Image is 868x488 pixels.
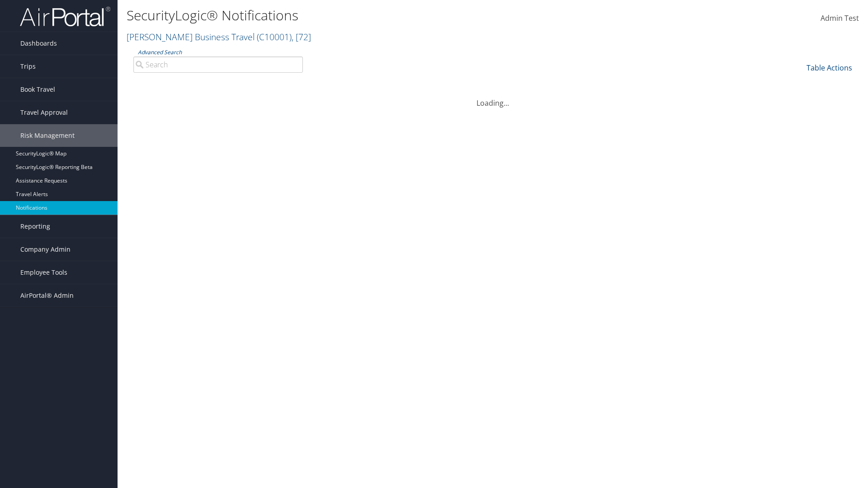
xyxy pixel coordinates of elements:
h1: SecurityLogic® Notifications [127,6,615,25]
span: Trips [20,55,36,78]
span: Dashboards [20,32,57,55]
span: AirPortal® Admin [20,284,74,307]
div: Loading... [127,87,859,108]
span: Book Travel [20,78,55,101]
span: Travel Approval [20,101,68,124]
span: Risk Management [20,124,75,147]
a: [PERSON_NAME] Business Travel [127,31,311,43]
input: Advanced Search [133,56,303,73]
span: Admin Test [821,13,859,23]
a: Admin Test [821,5,859,33]
span: Employee Tools [20,261,67,284]
img: airportal-logo.png [20,6,110,27]
span: Reporting [20,215,50,238]
span: ( C10001 ) [257,31,292,43]
a: Table Actions [807,63,852,73]
span: Company Admin [20,238,71,261]
a: Advanced Search [138,48,182,56]
span: , [ 72 ] [292,31,311,43]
